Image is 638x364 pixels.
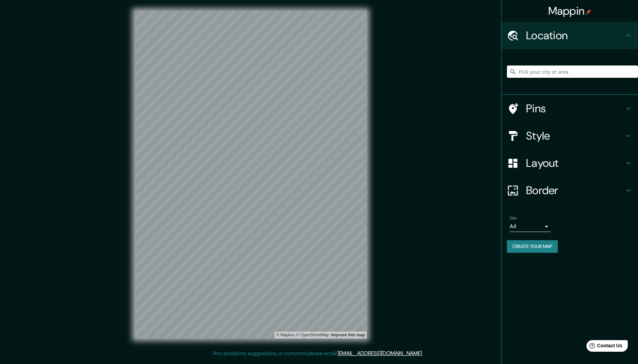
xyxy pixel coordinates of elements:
[501,22,638,49] div: Location
[296,333,329,337] a: OpenStreetMap
[510,215,517,221] label: Size
[526,29,624,42] h4: Location
[507,65,638,78] input: Pick your city or area
[423,349,424,358] div: .
[526,102,624,115] h4: Pins
[501,122,638,149] div: Style
[507,240,558,253] button: Create your map
[213,349,423,358] p: Any problems, suggestions, or concerns please email .
[501,95,638,122] div: Pins
[526,184,624,197] h4: Border
[338,350,422,357] a: [EMAIL_ADDRESS][DOMAIN_NAME]
[526,156,624,170] h4: Layout
[135,11,367,338] canvas: Map
[331,333,365,337] a: Map feedback
[586,9,591,15] img: pin-icon.png
[526,129,624,143] h4: Style
[510,221,551,232] div: A4
[424,349,425,358] div: .
[501,177,638,204] div: Border
[501,149,638,177] div: Layout
[548,4,592,18] h4: Mappin
[276,333,295,337] a: Mapbox
[577,337,630,356] iframe: Help widget launcher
